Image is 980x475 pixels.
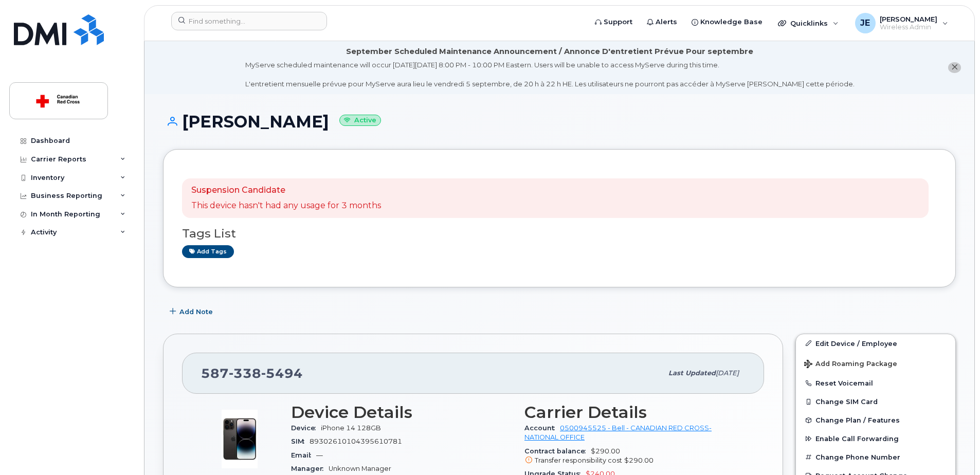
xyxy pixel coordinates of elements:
span: Enable Call Forwarding [815,435,899,443]
p: This device hasn't had any usage for 3 months [191,200,381,212]
a: Edit Device / Employee [796,334,955,353]
span: 587 [201,366,303,381]
img: image20231002-3703462-njx0qo.jpeg [209,408,270,470]
span: Device [291,424,321,432]
a: Add tags [182,245,234,258]
span: Transfer responsibility cost [535,456,622,464]
div: MyServe scheduled maintenance will occur [DATE][DATE] 8:00 PM - 10:00 PM Eastern. Users will be u... [245,60,855,89]
button: close notification [948,62,961,73]
span: SIM [291,437,310,445]
span: [DATE] [716,369,739,377]
span: Manager [291,465,329,472]
a: 0500945525 - Bell - CANADIAN RED CROSS- NATIONAL OFFICE [524,424,712,441]
span: iPhone 14 128GB [321,424,381,432]
span: Add Note [179,307,213,317]
button: Enable Call Forwarding [796,429,955,448]
button: Add Note [163,303,222,321]
span: 338 [229,366,261,381]
span: 89302610104395610781 [310,437,402,445]
span: $290.00 [524,447,746,466]
span: Last updated [668,369,716,377]
h1: [PERSON_NAME] [163,113,956,131]
button: Change Plan / Features [796,411,955,429]
span: Email [291,451,316,459]
button: Change SIM Card [796,392,955,411]
h3: Device Details [291,403,512,422]
span: Unknown Manager [329,465,391,472]
h3: Carrier Details [524,403,746,422]
button: Change Phone Number [796,448,955,466]
p: Suspension Candidate [191,185,381,196]
span: Change Plan / Features [815,416,900,424]
button: Add Roaming Package [796,353,955,374]
div: September Scheduled Maintenance Announcement / Annonce D'entretient Prévue Pour septembre [346,46,753,57]
h3: Tags List [182,227,937,240]
span: Contract balance [524,447,591,455]
button: Reset Voicemail [796,374,955,392]
span: 5494 [261,366,303,381]
span: Account [524,424,560,432]
small: Active [339,115,381,126]
span: Add Roaming Package [804,360,897,370]
span: $290.00 [624,456,654,464]
span: — [316,451,323,459]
